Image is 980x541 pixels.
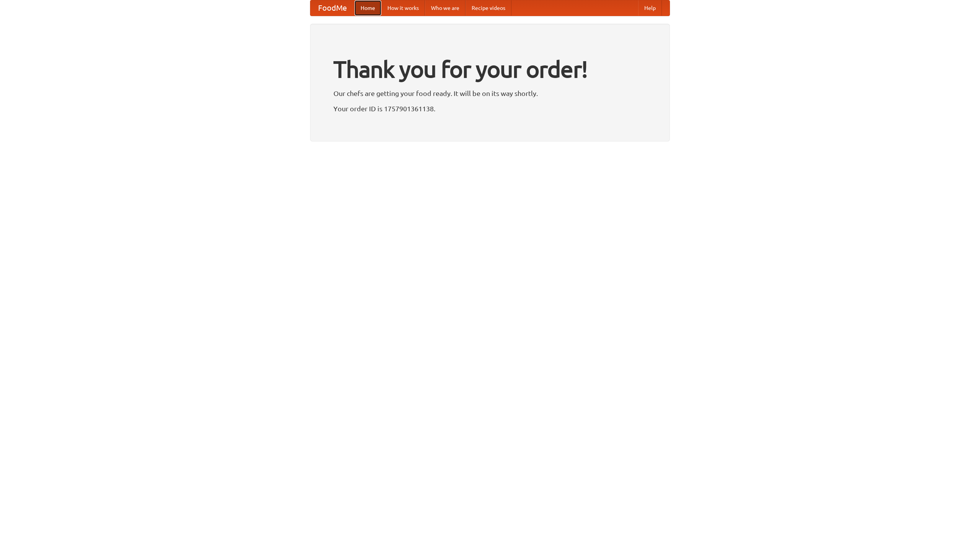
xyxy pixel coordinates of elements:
[333,51,647,88] h1: Thank you for your order!
[333,88,647,99] p: Our chefs are getting your food ready. It will be on its way shortly.
[465,0,511,16] a: Recipe videos
[425,0,465,16] a: Who we are
[310,0,354,16] a: FoodMe
[638,0,662,16] a: Help
[333,103,647,114] p: Your order ID is 1757901361138.
[381,0,425,16] a: How it works
[354,0,381,16] a: Home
